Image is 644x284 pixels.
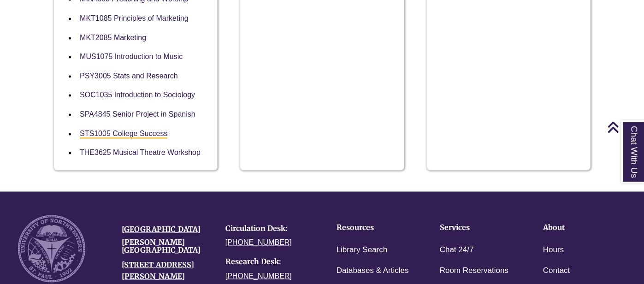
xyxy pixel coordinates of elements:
a: Back to Top [607,121,642,133]
a: Hours [543,243,563,256]
img: UNW seal [18,215,85,282]
a: [PHONE_NUMBER] [225,272,292,279]
h4: [PERSON_NAME][GEOGRAPHIC_DATA] [122,238,212,254]
h4: Resources [336,223,411,231]
h4: Research Desk: [225,257,315,266]
h4: Circulation Desk: [225,224,315,232]
a: SOC1035 Introduction to Sociology [80,91,195,99]
a: MKT2085 Marketing [80,34,146,41]
a: [GEOGRAPHIC_DATA] [122,224,201,233]
a: MKT1085 Principles of Marketing [80,14,189,22]
a: STS1005 College Success [80,130,167,138]
a: MUS1075 Introduction to Music [80,53,183,60]
a: Contact [543,264,570,277]
a: THE3625 Musical Theatre Workshop [80,148,201,156]
a: Chat 24/7 [439,243,473,256]
a: SPA4845 Senior Project in Spanish [80,110,195,118]
h4: Services [439,223,514,231]
a: Room Reservations [439,264,508,277]
a: Library Search [336,243,387,256]
a: [PHONE_NUMBER] [225,238,292,246]
h4: About [543,223,617,231]
a: Databases & Articles [336,264,408,277]
a: PSY3005 Stats and Research [80,72,178,80]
